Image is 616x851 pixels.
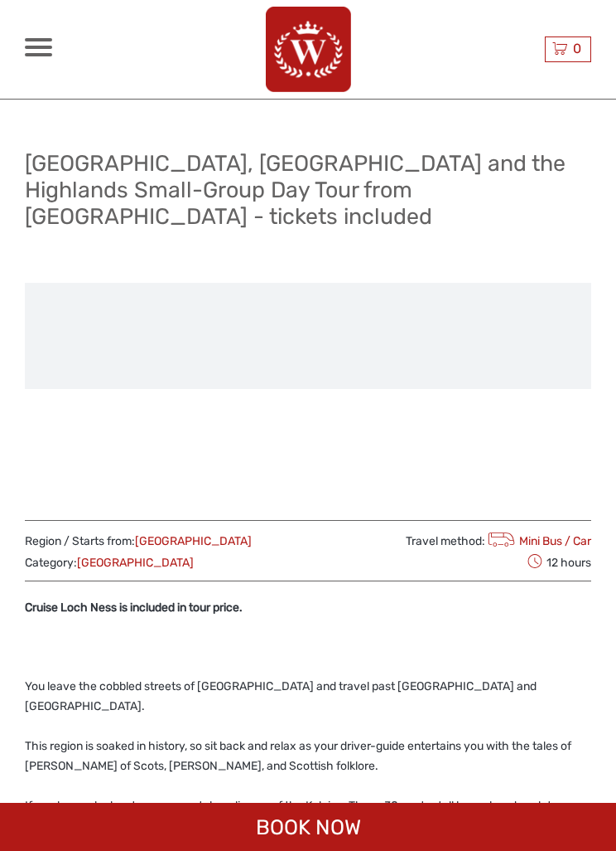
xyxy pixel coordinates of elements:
a: [GEOGRAPHIC_DATA] [135,534,252,548]
a: Mini Bus / Car [485,534,591,548]
span: Travel method: [406,529,591,551]
span: 12 hours [527,551,591,572]
span: 0 [570,41,584,56]
img: 742-83ef3242-0fcf-4e4b-9c00-44b4ddc54f43_logo_big.png [266,7,351,92]
p: You leave the cobbled streets of [GEOGRAPHIC_DATA] and travel past [GEOGRAPHIC_DATA] and [GEOGRAP... [25,677,591,717]
p: This region is soaked in history, so sit back and relax as your driver-guide entertains you with ... [25,737,591,776]
strong: Cruise Loch Ness is included in tour price. [25,601,243,615]
a: [GEOGRAPHIC_DATA] [77,556,194,570]
p: If you keep a look out, you can catch a glimpse of the Kelpies. These 30-metre tall horse head sc... [25,796,591,836]
h1: [GEOGRAPHIC_DATA], [GEOGRAPHIC_DATA] and the Highlands Small-Group Day Tour from [GEOGRAPHIC_DATA... [25,150,591,230]
span: Region / Starts from: [25,533,252,550]
span: Category: [25,555,194,571]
